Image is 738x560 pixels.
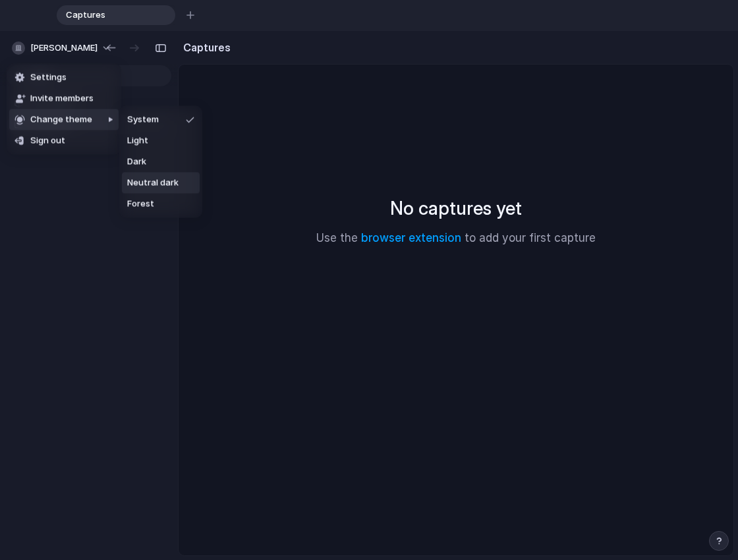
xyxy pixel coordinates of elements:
span: Sign out [30,134,65,148]
span: Forest [127,198,154,211]
span: Invite members [30,92,94,105]
span: Dark [127,155,146,169]
span: Neutral dark [127,177,179,190]
span: Settings [30,71,67,84]
span: System [127,113,159,126]
span: Light [127,134,148,148]
span: Change theme [30,113,92,126]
